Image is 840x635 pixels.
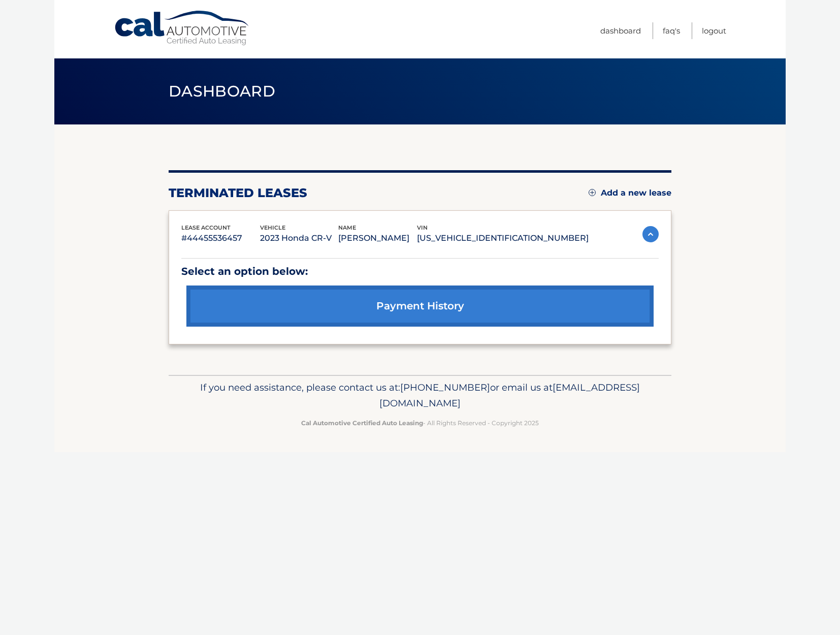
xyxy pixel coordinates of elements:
img: add.svg [589,189,596,196]
span: [PHONE_NUMBER] [400,382,490,393]
p: 2023 Honda CR-V [260,231,339,245]
span: vin [417,224,428,231]
span: Dashboard [169,82,275,101]
p: - All Rights Reserved - Copyright 2025 [175,418,665,428]
a: Add a new lease [589,188,671,198]
span: name [338,224,356,231]
a: payment history [186,285,654,327]
a: Cal Automotive [114,10,251,46]
a: Logout [702,22,726,39]
p: [US_VEHICLE_IDENTIFICATION_NUMBER] [417,231,589,245]
p: #44455536457 [181,231,260,245]
a: FAQ's [663,22,680,39]
p: If you need assistance, please contact us at: or email us at [175,379,665,412]
span: lease account [181,224,231,231]
span: vehicle [260,224,285,231]
p: [PERSON_NAME] [338,231,417,245]
a: Dashboard [600,22,641,39]
p: Select an option below: [181,263,659,280]
strong: Cal Automotive Certified Auto Leasing [301,419,423,427]
img: accordion-active.svg [642,226,659,242]
h2: terminated leases [169,185,307,201]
